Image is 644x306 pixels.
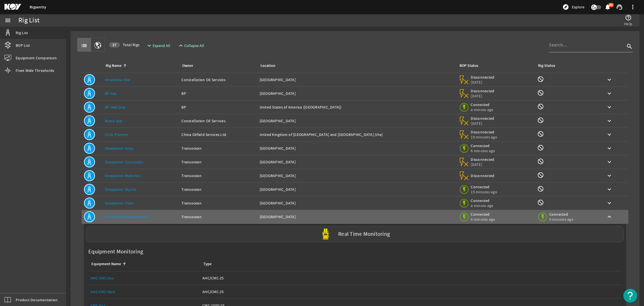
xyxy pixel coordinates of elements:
a: AHC-CMC Aux [91,276,114,281]
div: [GEOGRAPHIC_DATA] [260,214,454,220]
a: Deepwater Corcovado [105,159,143,164]
button: more_vert [626,0,640,14]
a: Deepwater Atlas [105,146,133,151]
mat-icon: keyboard_arrow_down [606,117,613,124]
mat-icon: menu [4,17,11,24]
a: Amaralina Star [105,77,131,82]
div: United Kingdom of [GEOGRAPHIC_DATA] and [GEOGRAPHIC_DATA] (the) [260,132,454,137]
span: 6 minutes ago [471,148,495,153]
span: [DATE] [471,80,494,85]
a: AHC-CMC Main [91,285,198,298]
div: [GEOGRAPHIC_DATA] [260,77,454,83]
div: China Oilfield Services Ltd. [181,132,255,137]
label: Real Time Monitoring [338,231,390,237]
button: Collapse All [175,41,206,51]
mat-icon: help_outline [625,14,632,21]
input: Search... [549,42,625,48]
span: 19 minutes ago [471,135,497,140]
div: Transocean [181,145,255,151]
span: Disconnected [471,130,497,135]
span: Disconnected [471,157,494,162]
div: Owner [181,63,253,69]
img: Yellowpod.svg [320,229,331,240]
span: 4 minutes ago [471,217,495,222]
div: Transocean [181,214,255,220]
span: Connected [471,198,494,203]
span: Connected [549,212,574,217]
div: [GEOGRAPHIC_DATA] [260,173,454,178]
mat-icon: keyboard_arrow_down [606,104,613,110]
span: a minute ago [471,107,494,112]
span: Equipment Comparison [16,55,57,61]
mat-icon: list [81,42,87,49]
span: Total Rigs [109,42,139,48]
a: Real Time Monitoring [84,226,626,242]
a: AHC-CMC Aux [91,271,198,285]
span: Connected [471,102,494,107]
div: Owner [182,63,193,69]
a: Deepwater Skyros [105,187,136,192]
div: [GEOGRAPHIC_DATA] [260,91,454,96]
mat-icon: Rig Monitoring not available for this rig [537,185,544,192]
button: Explore [560,3,587,11]
div: [GEOGRAPHIC_DATA] [260,187,454,192]
span: a minute ago [471,203,494,208]
button: Open Resource Center [623,289,637,303]
div: Constellation Oil Services [181,118,255,124]
span: 6 minutes ago [549,217,574,222]
div: United States of America ([GEOGRAPHIC_DATA]) [260,104,454,110]
span: Fleet Wide Thresholds [16,68,54,73]
mat-icon: Rig Monitoring not available for this rig [537,158,544,165]
div: Type [202,261,617,267]
mat-icon: keyboard_arrow_down [606,172,613,179]
div: Type [203,261,212,267]
div: [GEOGRAPHIC_DATA] [260,200,454,206]
span: Rig List [16,30,28,36]
span: [DATE] [471,162,494,167]
span: Disconnected [471,88,494,93]
span: [DATE] [471,121,494,126]
div: Transocean [181,187,255,192]
mat-icon: keyboard_arrow_down [606,76,613,83]
button: Expand All [144,41,172,51]
div: Equipment Name [91,261,121,267]
mat-icon: keyboard_arrow_down [606,90,613,97]
div: Constellation Oil Services [181,77,255,83]
span: Connected [471,184,497,189]
mat-icon: notifications [604,4,611,10]
div: Transocean [181,173,255,178]
mat-icon: expand_more [146,42,150,49]
a: Deepwater Mykonos [105,173,140,178]
span: 15 minutes ago [471,189,497,194]
a: BP Mad Dog [105,105,126,110]
span: [DATE] [471,93,494,98]
i: search [626,43,633,50]
div: Transocean [181,200,255,206]
mat-icon: Rig Monitoring not available for this rig [537,172,544,178]
mat-icon: keyboard_arrow_up [606,213,613,220]
div: Location [261,63,275,69]
span: Expand All [153,43,170,48]
span: Connected [471,143,495,148]
div: AHC/CMC-25 [202,289,619,295]
span: Help [624,21,632,27]
div: BP [181,91,255,96]
mat-icon: Rig Monitoring not available for this rig [537,199,544,206]
label: Equipment Monitoring [86,247,145,257]
a: Rigsentry [30,4,46,10]
div: BP [181,104,255,110]
div: Rig List [18,18,39,23]
mat-icon: Rig Monitoring not available for this rig [537,76,544,83]
a: COSL Pioneer [105,132,128,137]
a: AHC/CMC-25 [202,271,619,285]
a: AHC/CMC-25 [202,285,619,298]
div: [GEOGRAPHIC_DATA] [260,145,454,151]
div: Location [260,63,452,69]
mat-icon: support_agent [616,4,623,10]
div: 27 [109,42,120,48]
mat-icon: Rig Monitoring not available for this rig [537,117,544,124]
div: Rig Name [106,63,122,69]
mat-icon: Rig Monitoring not available for this rig [537,103,544,110]
mat-icon: Rig Monitoring not available for this rig [537,144,544,151]
a: Brava Star [105,118,123,123]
